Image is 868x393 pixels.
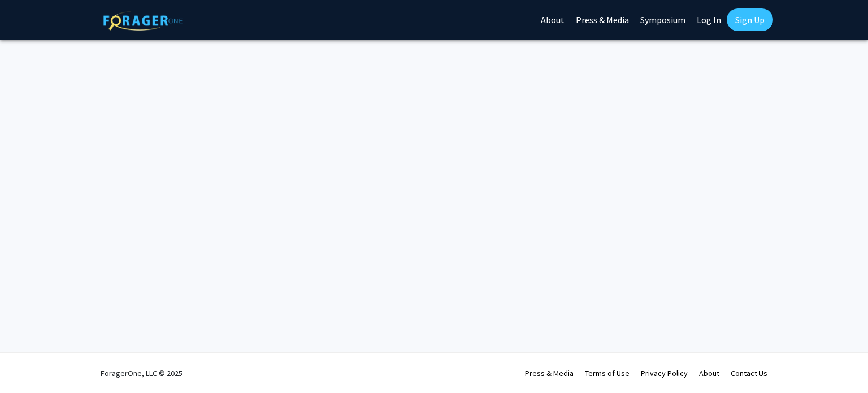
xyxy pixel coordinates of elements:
[727,8,773,31] a: Sign Up
[641,368,688,378] a: Privacy Policy
[731,368,767,378] a: Contact Us
[525,368,574,378] a: Press & Media
[585,368,630,378] a: Terms of Use
[101,353,183,393] div: ForagerOne, LLC © 2025
[103,11,183,31] img: ForagerOne Logo
[699,368,719,378] a: About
